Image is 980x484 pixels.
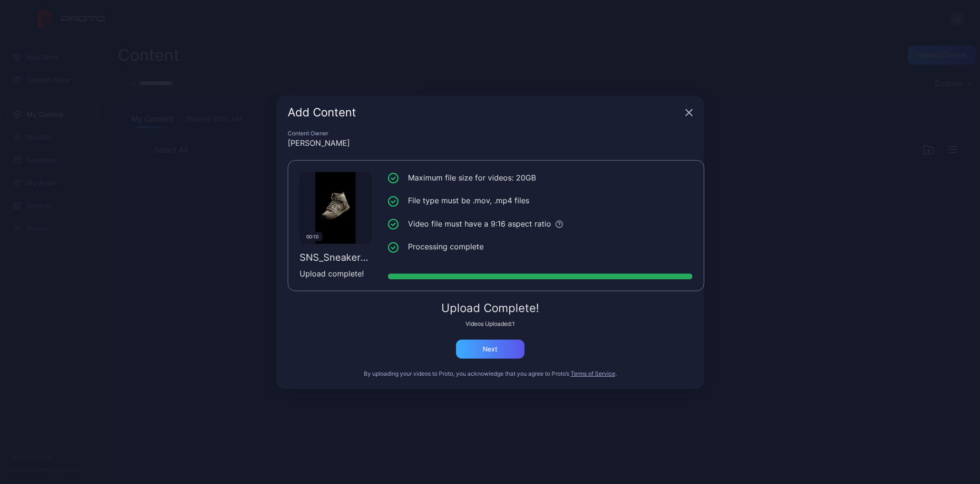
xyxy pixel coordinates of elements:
[300,252,372,263] div: SNS_SneakerShake_v01_2160x3840.mp4
[288,303,693,314] div: Upload Complete!
[456,340,524,359] button: Next
[571,370,615,378] button: Terms of Service
[288,130,693,137] div: Content Owner
[483,345,497,353] div: Next
[288,137,693,149] div: [PERSON_NAME]
[288,107,681,118] div: Add Content
[388,241,692,253] li: Processing complete
[302,232,322,241] div: 00:10
[388,218,692,230] li: Video file must have a 9:16 aspect ratio
[288,370,693,378] div: By uploading your videos to Proto, you acknowledge that you agree to Proto’s .
[300,268,372,279] div: Upload complete!
[388,195,692,207] li: File type must be .mov, .mp4 files
[388,172,692,184] li: Maximum file size for videos: 20GB
[288,320,693,328] div: Videos Uploaded: 1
